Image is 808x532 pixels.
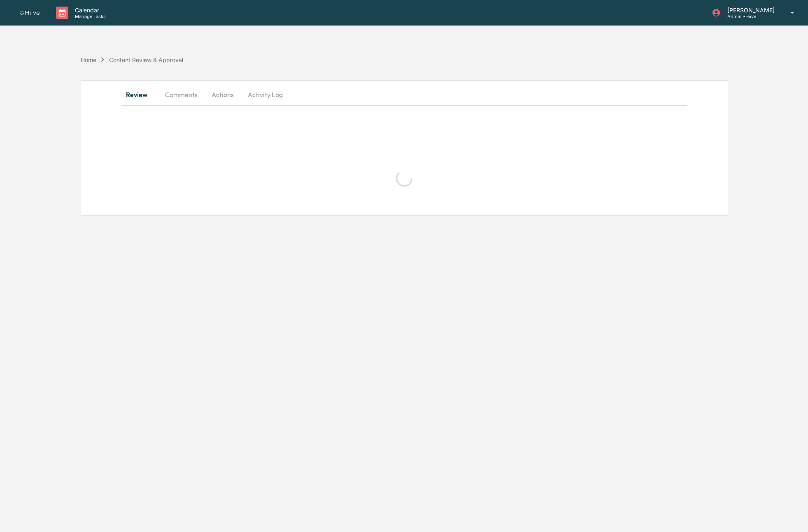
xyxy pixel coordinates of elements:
[20,11,40,15] img: logo
[121,85,158,104] button: Review
[81,56,96,63] div: Home
[68,7,110,14] p: Calendar
[68,14,110,19] p: Manage Tasks
[204,85,241,104] button: Actions
[121,85,687,104] div: secondary tabs example
[109,56,183,63] div: Content Review & Approval
[721,7,779,14] p: [PERSON_NAME]
[241,85,289,104] button: Activity Log
[158,85,204,104] button: Comments
[721,14,779,19] p: Admin • Hiive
